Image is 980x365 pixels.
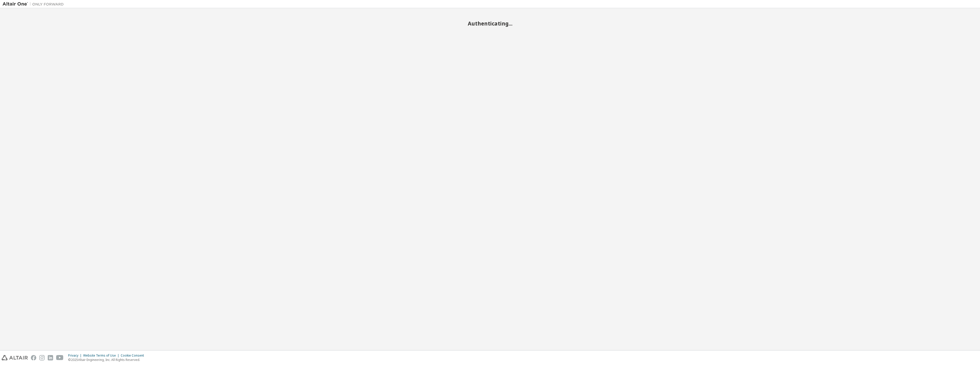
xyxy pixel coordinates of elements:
div: Privacy [68,354,83,358]
h2: Authenticating... [3,20,977,27]
div: Website Terms of Use [83,354,121,358]
img: linkedin.svg [48,355,53,360]
div: Cookie Consent [121,354,147,358]
img: Altair One [3,2,66,7]
img: altair_logo.svg [2,355,28,360]
img: youtube.svg [56,355,64,360]
img: instagram.svg [39,355,45,360]
img: facebook.svg [31,355,36,360]
p: © 2025 Altair Engineering, Inc. All Rights Reserved. [68,358,147,362]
